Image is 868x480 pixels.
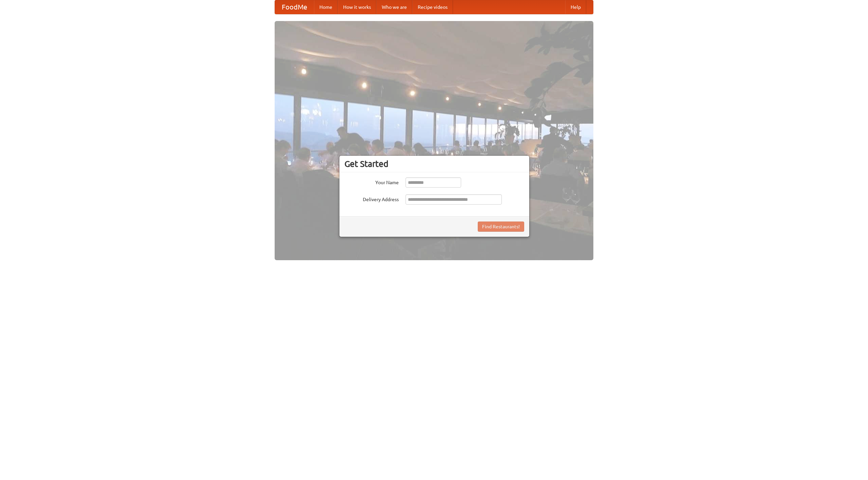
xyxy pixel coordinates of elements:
h3: Get Started [344,159,524,169]
button: Find Restaurants! [478,222,524,232]
a: Who we are [376,0,412,14]
label: Delivery Address [344,194,399,203]
label: Your Name [344,177,399,186]
a: Help [565,0,586,14]
a: How it works [338,0,376,14]
a: Recipe videos [412,0,453,14]
a: Home [314,0,338,14]
a: FoodMe [275,0,314,14]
